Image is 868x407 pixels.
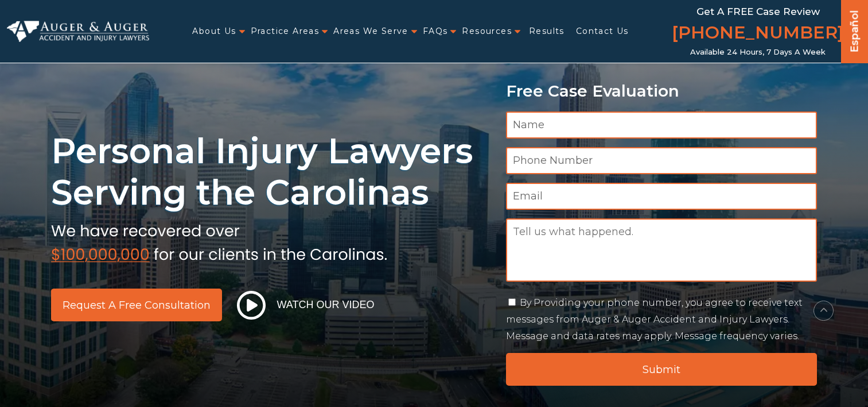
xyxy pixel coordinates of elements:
[192,20,236,43] a: About Us
[506,147,818,174] input: Phone Number
[813,301,834,321] button: scroll to up
[233,290,378,320] button: Watch Our Video
[690,48,826,57] span: Available 24 Hours, 7 Days a Week
[7,21,149,43] img: Auger & Auger Accident and Injury Lawyers Logo
[423,20,448,43] a: FAQs
[506,353,818,386] input: Submit
[506,297,803,341] label: By Providing your phone number, you agree to receive text messages from Auger & Auger Accident an...
[333,20,408,43] a: Areas We Serve
[51,289,222,321] a: Request a Free Consultation
[576,20,629,43] a: Contact Us
[506,82,818,100] p: Free Case Evaluation
[696,6,820,17] span: Get a FREE Case Review
[506,183,818,210] input: Email
[251,20,320,43] a: Practice Areas
[51,219,387,263] img: sub text
[529,20,565,43] a: Results
[63,300,211,310] span: Request a Free Consultation
[672,20,844,48] a: [PHONE_NUMBER]
[506,112,818,139] input: Name
[462,20,512,43] a: Resources
[51,130,492,213] h1: Personal Injury Lawyers Serving the Carolinas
